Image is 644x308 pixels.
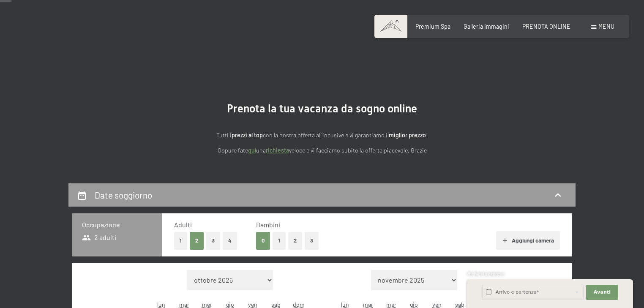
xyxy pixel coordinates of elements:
[594,289,611,296] span: Avanti
[202,301,212,308] abbr: mercoledì
[467,271,505,276] span: Richiesta express
[305,232,319,249] button: 3
[174,232,187,249] button: 1
[586,285,618,300] button: Avanti
[256,232,270,249] button: 0
[273,232,286,249] button: 1
[174,221,192,229] span: Adulti
[256,221,280,229] span: Bambini
[415,23,450,30] a: Premium Spa
[522,23,570,30] a: PRENOTA ONLINE
[271,301,281,308] abbr: sabato
[248,147,256,154] a: quì
[464,23,509,30] a: Galleria immagini
[226,301,234,308] abbr: giovedì
[179,301,189,308] abbr: martedì
[227,102,417,115] span: Prenota la tua vacanza da sogno online
[598,23,614,30] span: Menu
[190,232,204,249] button: 2
[157,301,165,308] abbr: lunedì
[496,231,560,250] button: Aggiungi camera
[136,131,508,140] p: Tutti i con la nostra offerta all'incusive e vi garantiamo il !
[410,301,418,308] abbr: giovedì
[82,220,152,229] h3: Occupazione
[223,232,237,249] button: 4
[136,146,508,155] p: Oppure fate una veloce e vi facciamo subito la offerta piacevole. Grazie
[293,301,305,308] abbr: domenica
[232,131,263,139] strong: prezzi al top
[341,301,349,308] abbr: lunedì
[95,190,152,200] h2: Date soggiorno
[248,301,257,308] abbr: venerdì
[432,301,442,308] abbr: venerdì
[386,301,396,308] abbr: mercoledì
[206,232,220,249] button: 3
[266,147,289,154] a: richiesta
[455,301,464,308] abbr: sabato
[288,232,302,249] button: 2
[363,301,373,308] abbr: martedì
[389,131,426,139] strong: miglior prezzo
[82,233,116,242] span: 2 adulti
